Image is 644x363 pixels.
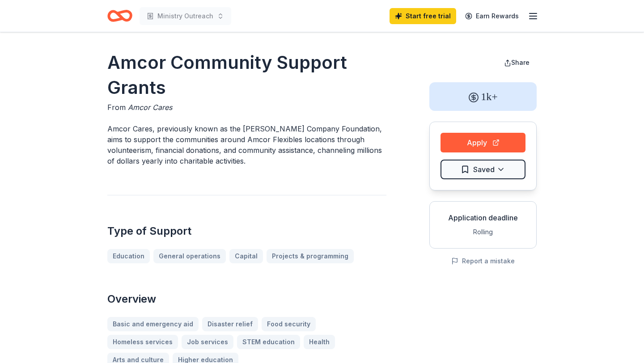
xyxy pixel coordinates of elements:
button: Ministry Outreach [140,7,231,25]
span: Amcor Cares [128,103,172,112]
a: Home [107,5,132,26]
a: General operations [153,249,226,263]
button: Share [497,54,537,72]
a: Projects & programming [267,249,354,263]
h1: Amcor Community Support Grants [107,50,386,100]
button: Apply [441,133,525,152]
a: Earn Rewards [460,8,524,24]
button: Report a mistake [451,256,515,266]
button: Saved [441,160,525,179]
p: Amcor Cares, previously known as the [PERSON_NAME] Company Foundation, aims to support the commun... [107,123,386,166]
div: Rolling [437,227,529,237]
h2: Type of Support [107,224,386,238]
span: Ministry Outreach [157,11,213,21]
a: Start free trial [390,8,456,24]
a: Education [107,249,150,263]
a: Capital [229,249,263,263]
span: Share [511,59,530,66]
h2: Overview [107,292,386,306]
span: Saved [473,164,495,175]
div: Application deadline [437,212,529,223]
div: From [107,102,386,113]
div: 1k+ [429,82,537,111]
